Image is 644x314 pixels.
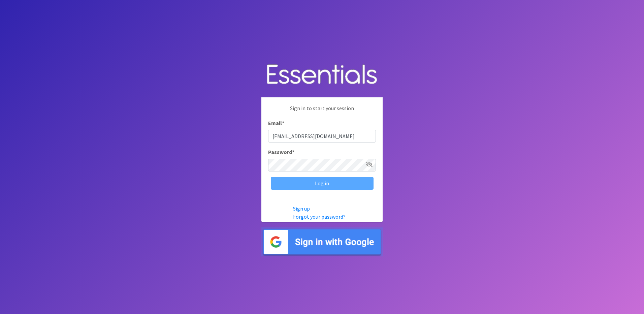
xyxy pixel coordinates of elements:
label: Email [268,119,284,127]
img: Sign in with Google [261,227,383,257]
a: Forgot your password? [293,213,346,220]
abbr: required [282,120,284,126]
img: Human Essentials [261,58,383,92]
p: Sign in to start your session [268,104,376,119]
a: Sign up [293,205,310,212]
abbr: required [292,149,294,155]
label: Password [268,148,294,156]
